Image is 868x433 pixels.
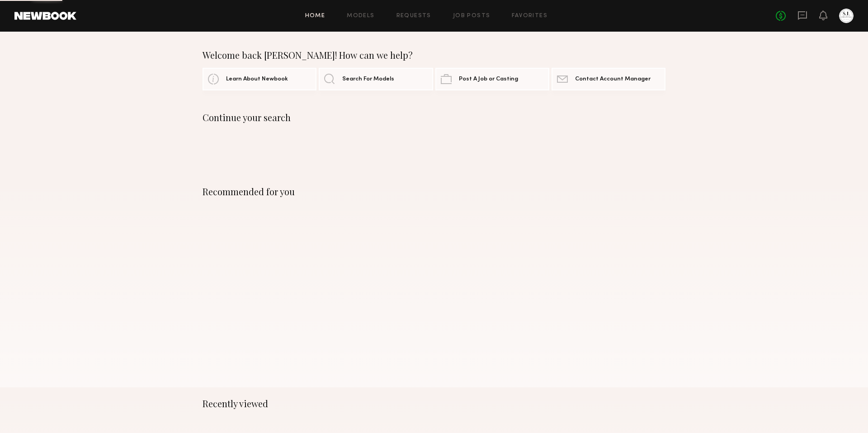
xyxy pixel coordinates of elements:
a: Search For Models [319,68,433,90]
a: Contact Account Manager [552,68,665,90]
div: Recommended for you [203,186,665,197]
div: Recently viewed [203,398,665,409]
a: Post A Job or Casting [435,68,549,90]
a: Home [305,13,325,19]
a: Requests [396,13,431,19]
span: Learn About Newbook [226,76,288,82]
div: Welcome back [PERSON_NAME]! How can we help? [203,50,665,61]
a: Models [347,13,374,19]
a: Learn About Newbook [203,68,316,90]
div: Continue your search [203,112,665,123]
span: Contact Account Manager [575,76,651,82]
span: Search For Models [342,76,394,82]
a: Job Posts [453,13,491,19]
span: Post A Job or Casting [459,76,518,82]
a: Favorites [512,13,547,19]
